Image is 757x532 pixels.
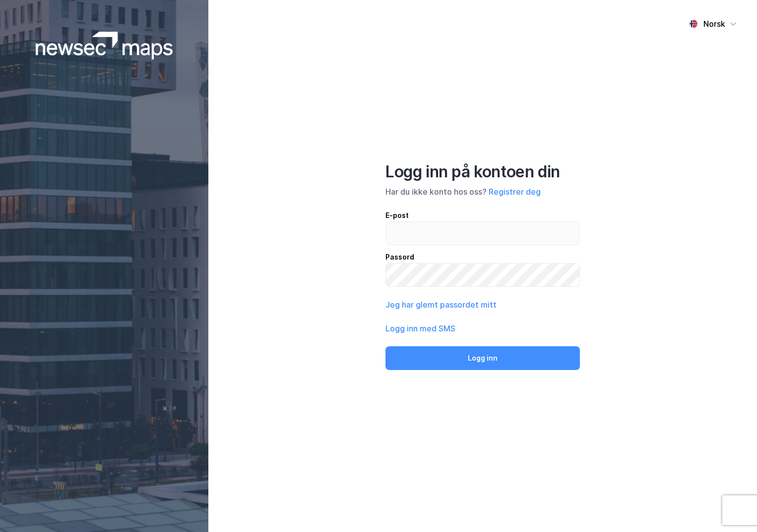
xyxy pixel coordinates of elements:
[703,18,725,30] div: Norsk
[36,32,173,59] img: logoWhite.bf58a803f64e89776f2b079ca2356427.svg
[385,162,580,182] div: Logg inn på kontoen din
[489,186,541,198] button: Registrer deg
[385,210,580,221] div: E-post
[385,346,580,370] button: Logg inn
[385,186,580,198] div: Har du ikke konto hos oss?
[385,322,455,334] button: Logg inn med SMS
[385,299,497,311] button: Jeg har glemt passordet mitt
[385,251,580,263] div: Passord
